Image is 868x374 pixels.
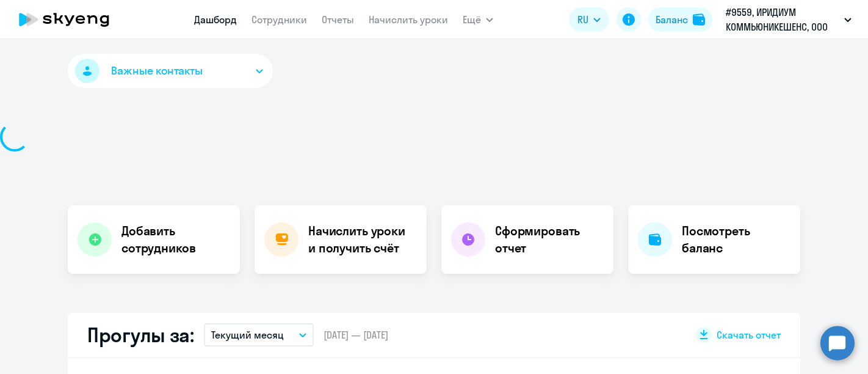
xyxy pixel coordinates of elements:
[682,222,790,257] h4: Посмотреть баланс
[693,13,705,26] img: balance
[251,13,307,26] a: Сотрудники
[322,13,354,26] a: Отчеты
[87,323,194,347] h2: Прогулы за:
[726,5,839,34] p: #9559, ИРИДИУМ КОММЬЮНИКЕШЕНС, ООО
[211,328,284,342] p: Текущий месяц
[324,328,388,342] span: [DATE] — [DATE]
[68,54,273,88] button: Важные контакты
[648,7,712,32] button: Балансbalance
[720,5,858,34] button: #9559, ИРИДИУМ КОММЬЮНИКЕШЕНС, ООО
[111,63,203,79] span: Важные контакты
[656,12,688,27] div: Баланс
[717,328,781,342] span: Скачать отчет
[204,323,314,346] button: Текущий месяц
[194,13,237,26] a: Дашборд
[369,13,448,26] a: Начислить уроки
[121,222,230,257] h4: Добавить сотрудников
[463,12,481,27] span: Ещё
[463,7,493,32] button: Ещё
[495,222,604,257] h4: Сформировать отчет
[577,12,588,27] span: RU
[569,7,609,32] button: RU
[308,222,414,257] h4: Начислить уроки и получить счёт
